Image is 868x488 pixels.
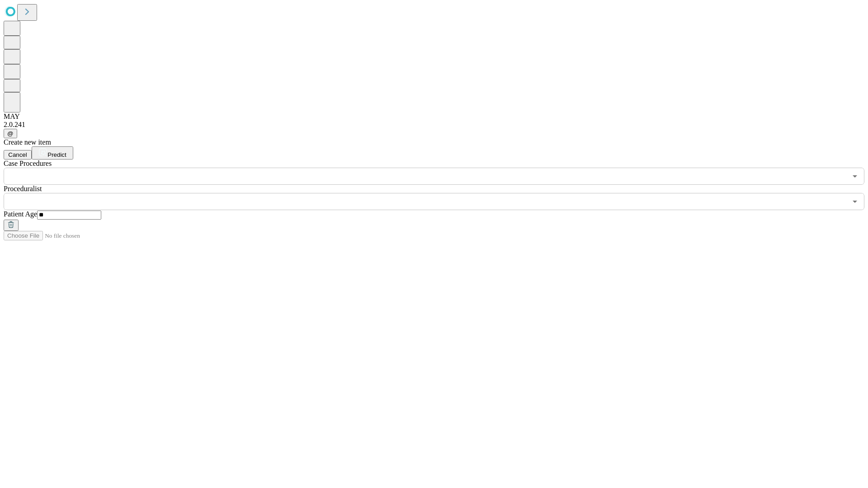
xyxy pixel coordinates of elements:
button: Cancel [4,150,32,160]
button: Open [849,195,861,208]
div: MAY [4,113,864,121]
div: 2.0.241 [4,121,864,129]
span: Proceduralist [4,185,42,192]
button: @ [4,129,17,138]
span: Create new item [4,138,51,146]
span: Scheduled Procedure [4,160,52,167]
button: Predict [32,146,73,160]
span: Cancel [8,151,27,158]
button: Open [849,170,861,183]
span: Predict [47,151,66,158]
span: Patient Age [4,210,37,218]
span: @ [7,130,14,137]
